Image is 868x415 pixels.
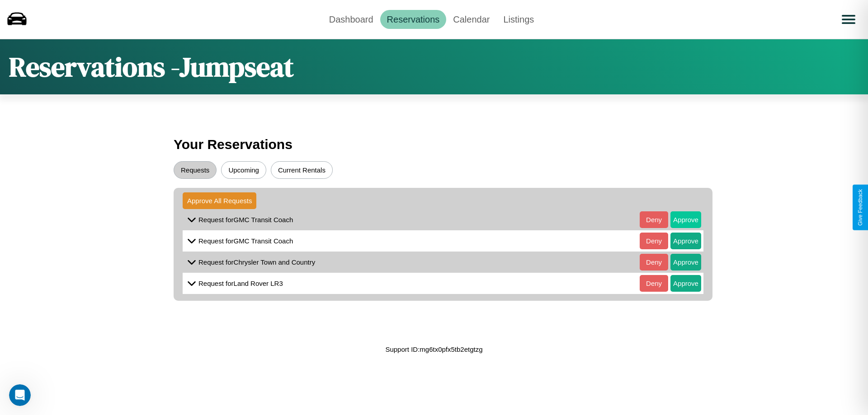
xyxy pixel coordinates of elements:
[836,7,861,32] button: Open menu
[9,384,31,406] iframe: Intercom live chat
[640,211,668,228] button: Deny
[640,275,668,292] button: Deny
[198,214,293,226] p: Request for GMC Transit Coach
[198,256,315,268] p: Request for Chrysler Town and Country
[857,189,863,226] div: Give Feedback
[380,10,447,29] a: Reservations
[198,277,283,289] p: Request for Land Rover LR3
[670,211,701,228] button: Approve
[670,233,701,249] button: Approve
[446,10,496,29] a: Calendar
[322,10,380,29] a: Dashboard
[496,10,541,29] a: Listings
[174,132,694,157] h3: Your Reservations
[271,161,333,179] button: Current Rentals
[174,161,217,179] button: Requests
[385,343,482,355] p: Support ID: mg6tx0pfx5tb2etgtzg
[640,233,668,249] button: Deny
[183,192,256,209] button: Approve All Requests
[9,48,294,85] h1: Reservations - Jumpseat
[670,254,701,270] button: Approve
[198,235,293,247] p: Request for GMC Transit Coach
[670,275,701,292] button: Approve
[640,254,668,270] button: Deny
[221,161,266,179] button: Upcoming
